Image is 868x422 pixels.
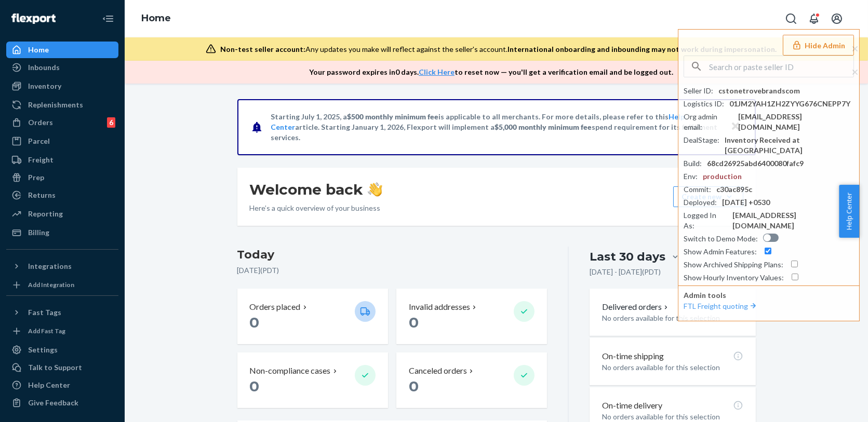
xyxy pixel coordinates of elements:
p: No orders available for this selection [602,362,743,373]
a: Help Center [6,377,118,393]
div: Add Integration [28,280,74,289]
div: c30ac895c [716,184,752,195]
button: Delivered orders [602,301,670,313]
p: On-time shipping [602,350,664,362]
button: Canceled orders 0 [396,352,547,408]
div: Orders [28,117,53,128]
div: Any updates you make will reflect against the seller's account. [220,44,777,55]
a: Replenishments [6,97,118,113]
ol: breadcrumbs [133,4,179,34]
div: [EMAIL_ADDRESS][DOMAIN_NAME] [732,210,854,231]
button: Open notifications [804,8,824,29]
p: Canceled orders [409,365,467,377]
div: Integrations [28,261,72,271]
div: Replenishments [28,100,83,110]
div: Last 30 days [590,249,665,265]
a: Parcel [6,133,118,149]
a: FTL Freight quoting [684,302,758,310]
p: Non-compliance cases [250,365,331,377]
a: Home [141,12,171,24]
div: Parcel [28,136,50,146]
div: Reporting [28,209,63,219]
input: Search or paste seller ID [709,56,853,77]
button: Open account menu [826,8,847,29]
div: Give Feedback [28,398,78,408]
div: Switch to Demo Mode : [684,234,758,244]
h1: Welcome back [250,180,382,199]
span: International onboarding and inbounding may not work during impersonation. [508,45,777,53]
button: Orders placed 0 [237,289,388,344]
a: Freight [6,152,118,168]
p: Your password expires in 0 days . to reset now — you'll get a verification email and be logged out. [309,67,673,77]
button: Give Feedback [6,394,118,411]
h3: Today [237,247,547,263]
p: No orders available for this selection [602,313,743,323]
div: Returns [28,190,56,200]
div: Inventory Received at [GEOGRAPHIC_DATA] [725,135,854,156]
p: Admin tools [684,290,854,301]
p: [DATE] ( PDT ) [237,265,547,276]
a: Inbounds [6,59,118,76]
p: Here’s a quick overview of your business [250,203,382,213]
div: [DATE] +0530 [722,197,770,208]
button: Open Search Box [781,8,802,29]
div: Build : [684,158,702,169]
a: Click Here [419,67,455,76]
button: Non-compliance cases 0 [237,352,388,408]
a: Settings [6,342,118,358]
div: Talk to Support [28,362,82,373]
span: Non-test seller account: [220,45,305,53]
span: 0 [409,377,419,395]
img: hand-wave emoji [368,182,382,197]
span: 0 [409,314,419,331]
span: 0 [250,314,260,331]
a: Billing [6,224,118,241]
div: Settings [28,345,58,355]
button: Fast Tags [6,304,118,321]
div: Billing [28,227,49,238]
a: Reporting [6,206,118,222]
div: Inbounds [28,62,60,73]
div: Seller ID : [684,86,713,96]
div: Home [28,45,49,55]
div: Logged In As : [684,210,727,231]
p: Invalid addresses [409,301,470,313]
div: 68cd26925abd6400080fafc9 [707,158,804,169]
div: [EMAIL_ADDRESS][DOMAIN_NAME] [739,112,854,132]
p: Orders placed [250,301,301,313]
div: Deployed : [684,197,717,208]
div: Add Fast Tag [28,326,65,335]
p: [DATE] - [DATE] ( PDT ) [590,267,661,277]
span: $500 monthly minimum fee [348,112,439,121]
button: Help Center [839,185,859,238]
p: On-time delivery [602,400,662,412]
div: Show Hourly Inventory Values : [684,273,784,283]
div: Org admin email : [684,112,733,132]
a: Returns [6,187,118,203]
div: Commit : [684,184,711,195]
a: Talk to Support [6,359,118,376]
span: $5,000 monthly minimum fee [495,122,592,131]
div: cstonetrovebrandscom [718,86,800,96]
div: Prep [28,172,44,183]
div: Fast Tags [28,307,61,318]
a: Orders6 [6,114,118,131]
div: Show Archived Shipping Plans : [684,260,783,270]
div: Show Admin Features : [684,247,757,257]
img: Flexport logo [11,13,56,24]
div: Inventory [28,81,61,91]
button: Invalid addresses 0 [396,289,547,344]
div: Help Center [28,380,70,390]
a: Prep [6,169,118,186]
div: DealStage : [684,135,719,145]
div: 01JM2YAH1ZH2ZYYG676CNEPP7Y [729,99,850,109]
button: Create new [673,186,743,207]
p: No orders available for this selection [602,412,743,422]
a: Add Fast Tag [6,325,118,337]
p: Starting July 1, 2025, a is applicable to all merchants. For more details, please refer to this a... [271,112,720,143]
div: Freight [28,155,54,165]
a: Home [6,42,118,58]
button: Hide Admin [783,35,854,56]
